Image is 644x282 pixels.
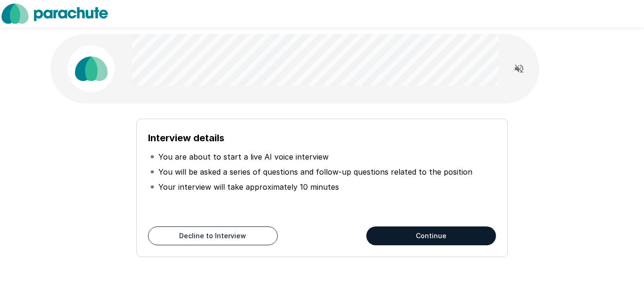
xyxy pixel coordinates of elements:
button: Read questions aloud [510,59,528,78]
b: Interview details [148,132,224,144]
p: You are about to start a live AI voice interview [158,151,329,162]
p: You will be asked a series of questions and follow-up questions related to the position [158,166,472,177]
img: parachute_avatar.png [67,45,115,92]
button: Continue [366,226,496,245]
button: Decline to Interview [148,226,278,245]
p: Your interview will take approximately 10 minutes [158,181,339,193]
